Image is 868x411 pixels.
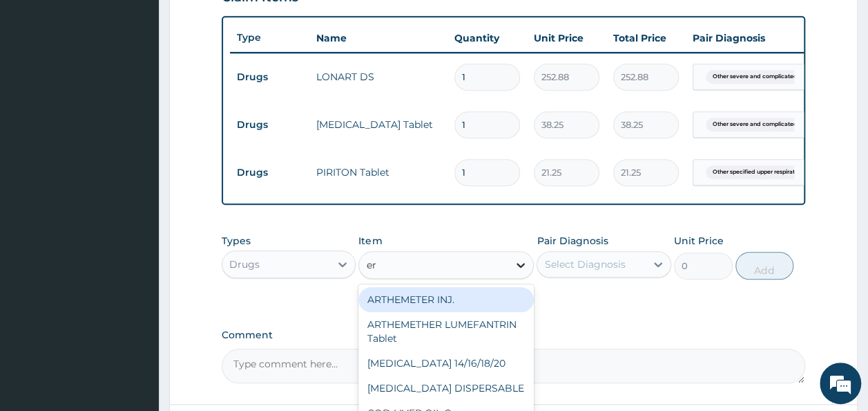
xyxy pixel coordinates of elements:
div: [MEDICAL_DATA] DISPERSABLE [358,376,534,401]
th: Quantity [447,24,527,52]
div: Chat with us now [72,77,232,95]
span: Other severe and complicated P... [706,118,814,131]
img: d_794563401_company_1708531726252_794563401 [26,69,56,104]
label: Pair Diagnosis [537,234,608,248]
th: Type [230,25,309,51]
td: LONART DS [309,63,447,91]
td: Drugs [230,64,309,90]
div: Select Diagnosis [544,257,625,271]
div: Minimize live chat window [226,7,260,40]
div: ARTHEMETHER LUMEFANTRIN Tablet [358,312,534,351]
label: Comment [222,329,806,341]
span: We're online! [80,120,191,259]
th: Pair Diagnosis [686,24,838,52]
td: Drugs [230,112,309,138]
td: Drugs [230,160,309,185]
div: ARTHEMETER INJ. [358,287,534,312]
span: Other severe and complicated P... [706,70,814,84]
label: Unit Price [674,234,724,248]
th: Total Price [606,24,686,52]
textarea: Type your message and hit 'Enter' [7,268,263,317]
div: Drugs [229,257,260,271]
td: PIRITON Tablet [309,158,447,186]
div: [MEDICAL_DATA] 14/16/18/20 [358,351,534,376]
th: Name [309,24,447,52]
label: Item [358,234,382,248]
button: Add [735,252,794,280]
span: Other specified upper respirat... [706,165,806,179]
td: [MEDICAL_DATA] Tablet [309,111,447,138]
label: Types [222,235,251,247]
th: Unit Price [527,24,606,52]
